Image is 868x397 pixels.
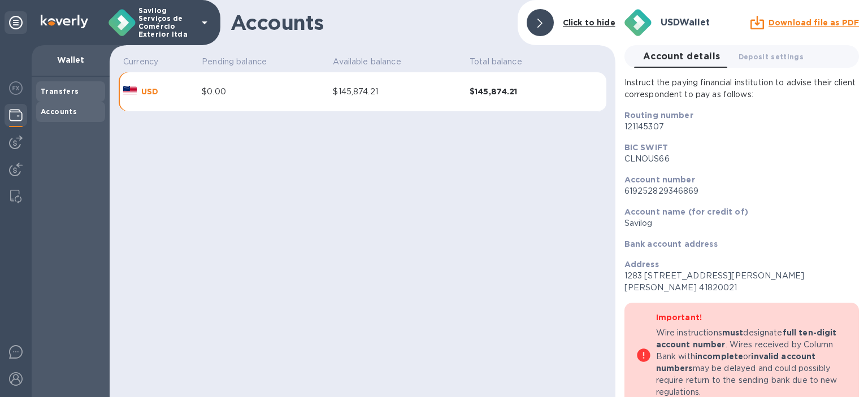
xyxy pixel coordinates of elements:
[41,107,77,116] b: Accounts
[624,143,668,152] b: BIC SWIFT
[470,86,570,98] b: $145,874.21
[624,111,693,120] b: Routing number
[769,18,859,27] u: Download file as PDF
[123,56,193,68] p: Currency
[202,56,324,68] p: Pending balance
[624,217,859,229] p: Savilog
[643,49,721,64] span: Account details
[202,86,324,98] div: $0.00
[470,56,570,68] p: Total balance
[656,313,702,322] b: Important!
[9,81,23,95] img: Foreign exchange
[624,175,695,184] b: Account number
[624,239,718,248] b: Bank account address
[739,51,804,63] span: Deposit settings
[333,86,461,98] div: $145,874.21
[624,77,859,101] p: Instruct the paying financial institution to advise their client correspondent to pay as follows:
[141,86,158,97] p: USD
[563,18,615,27] b: Click to hide
[661,18,710,28] h3: USD Wallet
[624,207,748,216] b: Account name (for credit of)
[624,270,859,294] p: 1283 [STREET_ADDRESS][PERSON_NAME][PERSON_NAME] 41820021
[41,54,101,66] p: Wallet
[722,328,744,337] b: must
[624,185,859,197] p: 619252829346869
[656,352,816,373] b: invalid account numbers
[656,328,837,349] b: full ten-digit account number
[41,15,88,28] img: Logo
[231,11,509,34] h1: Accounts
[41,87,79,95] b: Transfers
[9,108,23,122] img: Wallets
[624,121,859,133] p: 121145307
[624,153,859,165] p: CLNOUS66
[5,11,27,34] div: Unpin categories
[333,56,461,68] p: Available balance
[624,260,659,269] b: Address
[695,352,743,361] b: incomplete
[138,7,195,38] p: Savilog Serviços de Comércio Exterior ltda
